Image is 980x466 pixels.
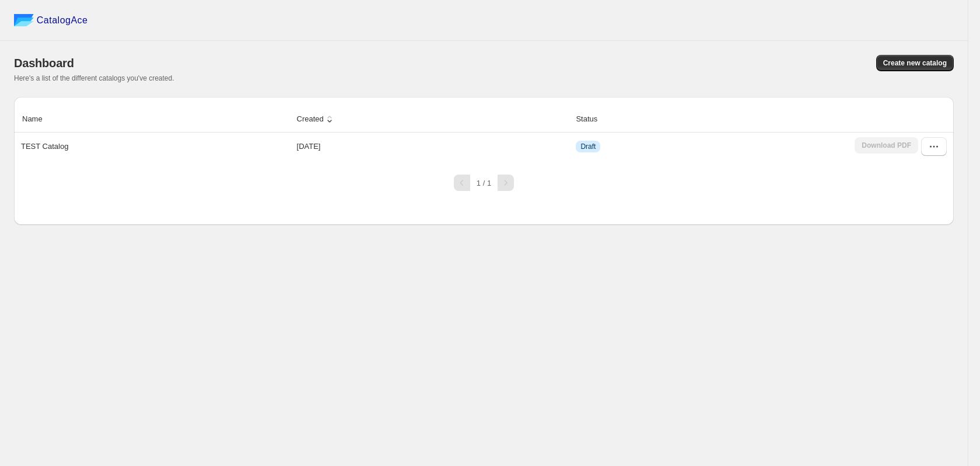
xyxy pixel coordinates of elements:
[574,108,611,130] button: Status
[14,14,34,26] img: catalog ace
[20,108,56,130] button: Name
[293,133,573,161] td: [DATE]
[14,57,74,69] span: Dashboard
[477,179,491,187] span: 1 / 1
[883,58,947,68] span: Create new catalog
[295,108,337,130] button: Created
[21,141,68,152] p: TEST Catalog
[580,142,596,151] span: Draft
[37,15,88,26] span: CatalogAce
[14,74,174,82] span: Here's a list of the different catalogs you've created.
[876,55,954,71] button: Create new catalog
